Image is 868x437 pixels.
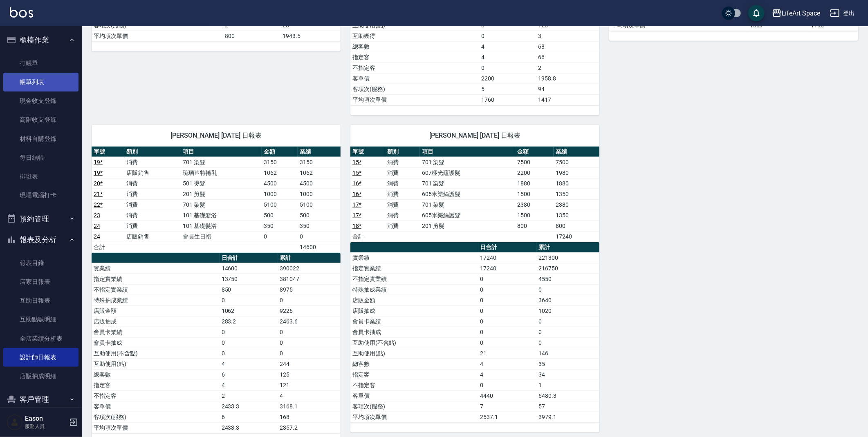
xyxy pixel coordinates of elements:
[280,31,341,41] td: 1943.5
[536,84,599,94] td: 94
[220,422,278,433] td: 2433.3
[478,348,537,359] td: 21
[536,94,599,105] td: 1417
[3,208,79,230] button: 預約管理
[92,274,220,284] td: 指定實業績
[536,337,599,348] td: 0
[3,148,79,167] a: 每日結帳
[92,412,220,422] td: 客項次(服務)
[124,199,181,210] td: 消費
[536,31,599,41] td: 3
[515,178,554,189] td: 1880
[385,189,420,199] td: 消費
[479,84,536,94] td: 5
[278,380,341,390] td: 121
[220,284,278,295] td: 850
[478,305,537,316] td: 0
[536,52,599,62] td: 66
[92,253,341,433] table: a dense table
[278,422,341,433] td: 2357.2
[223,31,281,41] td: 800
[536,284,599,295] td: 0
[92,295,220,305] td: 特殊抽成業績
[220,380,278,390] td: 4
[92,380,220,390] td: 指定客
[10,7,33,18] img: Logo
[554,147,599,157] th: 業績
[298,242,341,252] td: 14600
[220,253,278,263] th: 日合計
[350,274,478,284] td: 不指定實業績
[478,380,537,390] td: 0
[92,242,124,252] td: 合計
[350,295,478,305] td: 店販金額
[92,327,220,337] td: 會員卡業績
[478,295,537,305] td: 0
[3,73,79,91] a: 帳單列表
[94,212,100,218] a: 23
[420,167,515,178] td: 607極光蘊護髮
[479,52,536,62] td: 4
[478,263,537,274] td: 17240
[262,231,298,242] td: 0
[536,274,599,284] td: 4550
[3,291,79,310] a: 互助日報表
[124,189,181,199] td: 消費
[92,337,220,348] td: 會員卡抽成
[124,178,181,189] td: 消費
[220,401,278,412] td: 2433.3
[350,73,479,84] td: 客單價
[181,147,262,157] th: 項目
[536,242,599,253] th: 累計
[478,390,537,401] td: 4440
[3,367,79,386] a: 店販抽成明細
[479,41,536,52] td: 4
[298,178,341,189] td: 4500
[3,54,79,73] a: 打帳單
[3,129,79,148] a: 材料自購登錄
[220,327,278,337] td: 0
[554,157,599,167] td: 7500
[3,254,79,272] a: 報表目錄
[515,167,554,178] td: 2200
[92,422,220,433] td: 平均項次單價
[554,231,599,242] td: 17240
[181,178,262,189] td: 501 燙髮
[181,231,262,242] td: 會員生日禮
[479,73,536,84] td: 2200
[536,295,599,305] td: 3640
[278,327,341,337] td: 0
[350,380,478,390] td: 不指定客
[350,348,478,359] td: 互助使用(點)
[385,221,420,231] td: 消費
[350,94,479,105] td: 平均項次單價
[92,31,223,41] td: 平均項次單價
[92,147,341,253] table: a dense table
[25,423,67,430] p: 服務人員
[478,412,537,422] td: 2537.1
[278,263,341,274] td: 390022
[220,316,278,327] td: 283.2
[515,157,554,167] td: 7500
[420,157,515,167] td: 701 染髮
[554,199,599,210] td: 2380
[101,132,331,140] span: [PERSON_NAME] [DATE] 日報表
[478,337,537,348] td: 0
[7,414,23,430] img: Person
[350,263,478,274] td: 指定實業績
[350,147,599,242] table: a dense table
[536,316,599,327] td: 0
[478,369,537,380] td: 4
[536,412,599,422] td: 3979.1
[536,348,599,359] td: 146
[515,189,554,199] td: 1500
[554,178,599,189] td: 1880
[3,348,79,367] a: 設計師日報表
[769,5,823,22] button: LifeArt Space
[536,263,599,274] td: 216750
[536,73,599,84] td: 1958.8
[220,295,278,305] td: 0
[181,199,262,210] td: 701 染髮
[262,210,298,221] td: 500
[92,401,220,412] td: 客單價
